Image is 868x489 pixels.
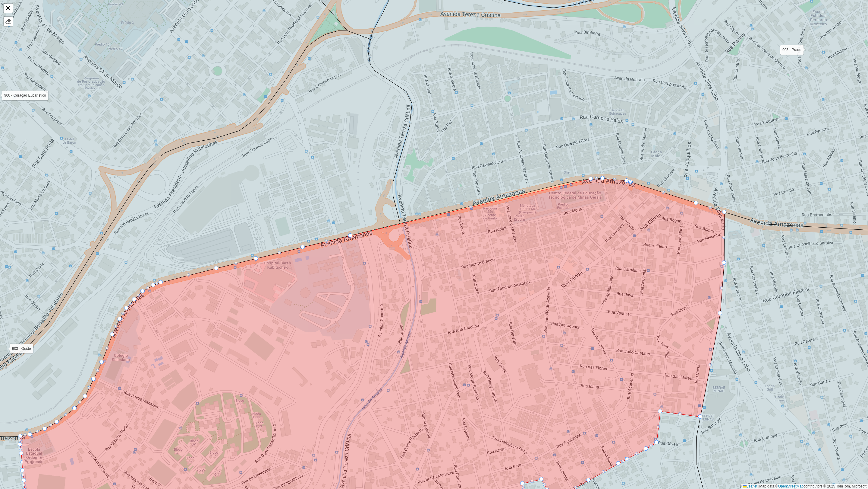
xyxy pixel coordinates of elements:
[4,17,13,26] div: Remover camada(s)
[758,484,759,488] span: |
[741,484,868,489] div: Map data © contributors,© 2025 TomTom, Microsoft
[4,4,13,13] a: Abrir mapa em tela cheia
[743,484,757,488] a: Leaflet
[778,484,804,488] a: OpenStreetMap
